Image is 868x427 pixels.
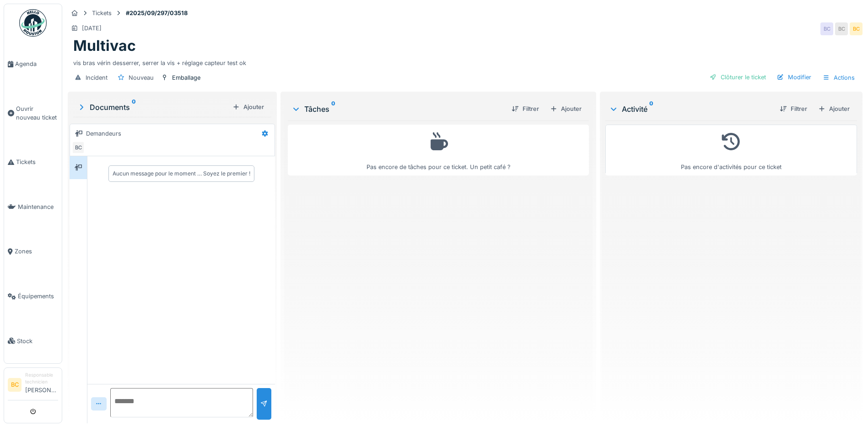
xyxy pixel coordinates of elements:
div: BC [72,141,85,154]
span: Stock [17,337,58,345]
div: Ajouter [546,103,585,115]
div: Modifier [773,71,815,83]
div: [DATE] [82,24,102,33]
a: Maintenance [4,185,62,230]
sup: 0 [132,102,136,113]
div: BC [850,22,863,35]
span: Maintenance [18,203,58,211]
sup: 0 [649,104,653,115]
a: Stock [4,318,62,363]
div: BC [820,22,833,35]
span: Agenda [15,60,58,68]
div: vis bras vérin desserrer, serrer la vis + réglage capteur test ok [73,55,857,67]
a: Tickets [4,140,62,185]
div: Filtrer [508,103,543,115]
div: Ajouter [814,103,853,115]
div: Nouveau [129,73,154,82]
a: BC Responsable technicien[PERSON_NAME] [8,372,58,400]
span: Ouvrir nouveau ticket [16,104,58,122]
div: Aucun message pour le moment … Soyez le premier ! [113,170,250,178]
img: Badge_color-CXgf-gQk.svg [19,9,47,37]
a: Équipements [4,274,62,319]
div: Filtrer [776,103,811,115]
div: Clôturer le ticket [706,71,770,83]
div: Pas encore d'activités pour ce ticket [611,129,851,171]
a: Ouvrir nouveau ticket [4,87,62,140]
div: Incident [86,73,108,82]
div: Responsable technicien [25,372,58,386]
a: Zones [4,229,62,274]
div: Documents [77,102,229,113]
div: Tâches [291,104,504,115]
li: [PERSON_NAME] [25,372,58,398]
span: Équipements [18,292,58,301]
div: Actions [819,71,859,84]
span: Zones [15,247,58,256]
strong: #2025/09/297/03518 [122,9,191,17]
sup: 0 [331,104,335,115]
div: BC [835,22,848,35]
div: Demandeurs [86,129,121,138]
div: Pas encore de tâches pour ce ticket. Un petit café ? [294,129,583,171]
h1: Multivac [73,37,136,55]
div: Activité [609,104,772,115]
a: Agenda [4,42,62,87]
span: Tickets [16,158,58,166]
li: BC [8,378,22,392]
div: Emballage [172,73,200,82]
div: Ajouter [229,101,268,113]
div: Tickets [92,9,112,17]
